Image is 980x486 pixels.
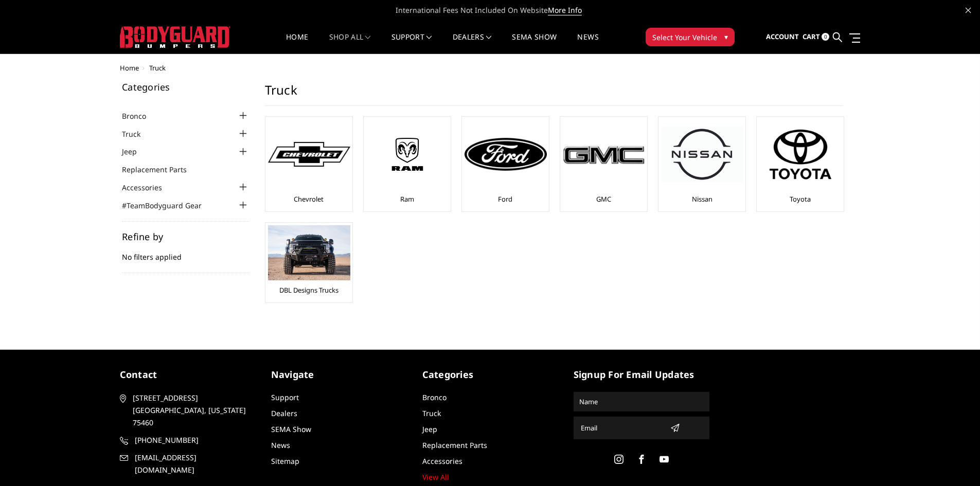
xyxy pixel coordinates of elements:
[120,63,139,73] a: Home
[391,33,432,53] a: Support
[120,452,256,476] a: [EMAIL_ADDRESS][DOMAIN_NAME]
[271,456,299,466] a: Sitemap
[135,434,254,446] span: [PHONE_NUMBER]
[122,129,153,139] a: Truck
[149,63,166,73] span: Truck
[286,33,308,53] a: Home
[122,232,250,273] div: No filters applied
[400,194,414,204] a: Ram
[271,424,311,434] a: SEMA Show
[122,200,215,211] a: #TeamBodyguard Gear
[453,33,492,53] a: Dealers
[122,82,250,92] h5: Categories
[724,31,728,42] span: ▾
[422,392,447,402] a: Bronco
[422,424,437,434] a: Jeep
[574,368,709,382] h5: signup for email updates
[120,26,230,48] img: BODYGUARD BUMPERS
[512,33,557,53] a: SEMA Show
[294,194,324,204] a: Chevrolet
[122,146,150,157] a: Jeep
[596,194,611,204] a: GMC
[122,232,250,241] h5: Refine by
[498,194,512,204] a: Ford
[133,392,252,429] span: [STREET_ADDRESS] [GEOGRAPHIC_DATA], [US_STATE] 75460
[646,28,735,46] button: Select Your Vehicle
[766,32,799,41] span: Account
[548,5,582,15] a: More Info
[575,393,708,410] input: Name
[766,23,799,51] a: Account
[803,23,829,51] a: Cart 0
[422,368,558,382] h5: Categories
[120,434,256,446] a: [PHONE_NUMBER]
[803,32,820,41] span: Cart
[422,472,449,482] a: View All
[122,182,175,193] a: Accessories
[271,440,290,450] a: News
[652,32,717,43] span: Select Your Vehicle
[265,82,843,106] h1: Truck
[120,368,256,382] h5: contact
[135,452,254,476] span: [EMAIL_ADDRESS][DOMAIN_NAME]
[422,408,441,418] a: Truck
[692,194,712,204] a: Nissan
[422,456,462,466] a: Accessories
[122,111,159,121] a: Bronco
[279,285,338,295] a: DBL Designs Trucks
[577,33,598,53] a: News
[329,33,371,53] a: shop all
[271,368,407,382] h5: Navigate
[422,440,487,450] a: Replacement Parts
[122,164,200,175] a: Replacement Parts
[790,194,811,204] a: Toyota
[271,392,299,402] a: Support
[577,420,666,436] input: Email
[822,33,829,41] span: 0
[271,408,297,418] a: Dealers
